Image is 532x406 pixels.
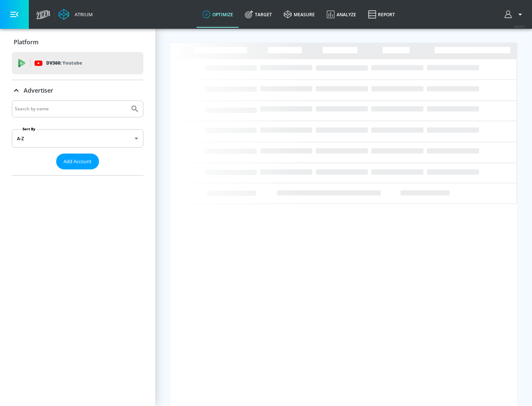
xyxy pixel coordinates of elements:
p: Platform [14,38,38,46]
input: Search by name [15,104,127,114]
span: v 4.24.0 [514,24,525,28]
p: Advertiser [24,86,53,94]
a: Report [362,1,401,28]
div: DV360: Youtube [12,52,143,74]
a: Analyze [321,1,362,28]
a: optimize [197,1,239,28]
div: Advertiser [12,100,143,175]
div: Advertiser [12,80,143,101]
a: measure [278,1,321,28]
nav: list of Advertiser [12,169,143,175]
p: Youtube [62,59,82,67]
span: Add Account [64,157,92,166]
a: Target [239,1,278,28]
a: Atrium [58,9,93,20]
div: Platform [12,32,143,52]
label: Sort By [21,127,37,131]
button: Add Account [56,154,99,169]
div: A-Z [12,129,143,148]
div: Atrium [72,11,93,18]
p: DV360: [46,59,82,67]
